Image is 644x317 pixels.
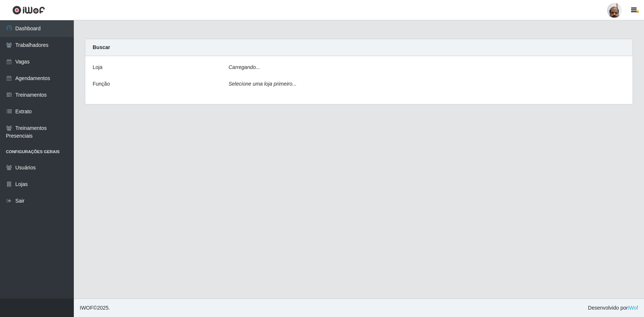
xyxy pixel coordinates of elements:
[588,304,638,312] span: Desenvolvido por
[628,305,638,311] a: iWof
[228,81,296,87] i: Selecione uma loja primeiro...
[228,64,260,70] i: Carregando...
[93,44,110,50] strong: Buscar
[93,63,102,71] label: Loja
[80,305,93,311] span: IWOF
[93,80,110,88] label: Função
[80,304,110,312] span: © 2025 .
[12,6,45,15] img: CoreUI Logo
